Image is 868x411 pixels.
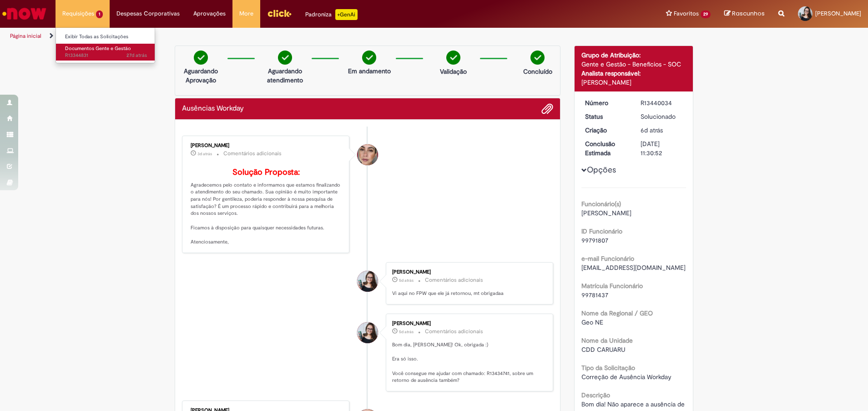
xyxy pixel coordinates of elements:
div: Solucionado [641,112,683,121]
time: 23/08/2025 10:13:26 [399,278,414,283]
div: Analista responsável: [581,69,686,78]
img: click_logo_yellow_360x200.png [267,6,292,20]
span: 5d atrás [399,278,414,283]
span: Documentos Gente e Gestão [65,45,131,52]
div: 22/08/2025 14:06:52 [641,126,683,135]
span: 6d atrás [641,126,663,134]
p: Concluído [523,67,552,76]
div: [PERSON_NAME] [191,143,342,148]
b: ID Funcionário [581,227,622,235]
img: check-circle-green.png [194,51,208,65]
small: Comentários adicionais [425,328,483,335]
div: R13440034 [641,98,683,107]
a: Aberto R13344831 : Documentos Gente e Gestão [56,44,156,61]
h2: Ausências Workday Histórico de tíquete [182,105,244,113]
span: 29 [701,10,711,18]
b: Matrícula Funcionário [581,282,643,290]
p: +GenAi [335,9,358,20]
time: 22/08/2025 14:06:52 [641,126,663,134]
b: Descrição [581,391,610,399]
img: check-circle-green.png [362,51,376,65]
p: Agradecemos pelo contato e informamos que estamos finalizando o atendimento do seu chamado. Sua o... [191,168,342,246]
dt: Número [578,98,634,107]
div: Perolla Krystall Gomes De Souza [357,271,378,292]
span: Aprovações [193,9,226,18]
div: Gente e Gestão - Benefícios - SOC [581,60,686,69]
p: Aguardando atendimento [263,66,307,85]
div: Ariane Ruiz Amorim [357,144,378,165]
b: Solução Proposta: [232,167,300,178]
div: [PERSON_NAME] [392,269,544,275]
span: Geo NE [581,318,603,326]
img: ServiceNow [1,5,48,23]
span: 1 [96,10,103,18]
span: Despesas Corporativas [116,9,180,18]
button: Adicionar anexos [541,103,553,115]
small: Comentários adicionais [223,150,282,157]
span: 5d atrás [399,329,414,335]
ul: Trilhas de página [7,28,572,45]
div: Padroniza [305,9,358,20]
span: 99781437 [581,291,608,299]
p: Aguardando Aprovação [179,66,223,85]
b: Nome da Regional / GEO [581,309,653,317]
span: 3d atrás [197,151,212,157]
small: Comentários adicionais [425,276,483,284]
span: More [239,9,253,18]
dt: Status [578,112,634,121]
span: [PERSON_NAME] [581,209,631,217]
span: Correção de Ausência Workday [581,373,671,381]
span: Requisições [62,9,94,18]
span: [EMAIL_ADDRESS][DOMAIN_NAME] [581,264,686,272]
div: Perolla Krystall Gomes De Souza [357,322,378,343]
span: Rascunhos [732,9,765,18]
span: [PERSON_NAME] [815,10,861,17]
span: CDD CARUARU [581,345,626,354]
p: Validação [440,67,467,76]
a: Exibir Todas as Solicitações [56,32,156,42]
span: R13344831 [65,52,147,59]
div: [PERSON_NAME] [581,78,686,87]
time: 25/08/2025 11:43:43 [197,151,212,157]
b: e-mail Funcionário [581,254,634,263]
p: Bom dia, [PERSON_NAME]! Ok, obrigada :) Era só isso. Você consegue me ajudar com chamado: R134347... [392,341,544,384]
a: Página inicial [10,32,41,40]
time: 01/08/2025 10:38:03 [126,52,147,59]
b: Funcionário(s) [581,200,621,208]
img: check-circle-green.png [446,51,460,65]
img: check-circle-green.png [278,51,292,65]
b: Tipo da Solicitação [581,364,635,372]
b: Nome da Unidade [581,336,633,345]
div: [DATE] 11:30:52 [641,139,683,157]
div: [PERSON_NAME] [392,321,544,326]
img: check-circle-green.png [530,51,545,65]
div: Grupo de Atribuição: [581,51,686,60]
dt: Criação [578,126,634,135]
ul: Requisições [56,27,155,63]
span: 27d atrás [126,52,147,59]
dt: Conclusão Estimada [578,139,634,157]
time: 23/08/2025 10:10:31 [399,329,414,335]
p: Vi aqui no FPW que ele já retornou, mt obrigadaa [392,290,544,297]
p: Em andamento [348,66,391,76]
a: Rascunhos [724,10,765,18]
span: Favoritos [674,9,699,18]
span: 99791807 [581,236,608,244]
